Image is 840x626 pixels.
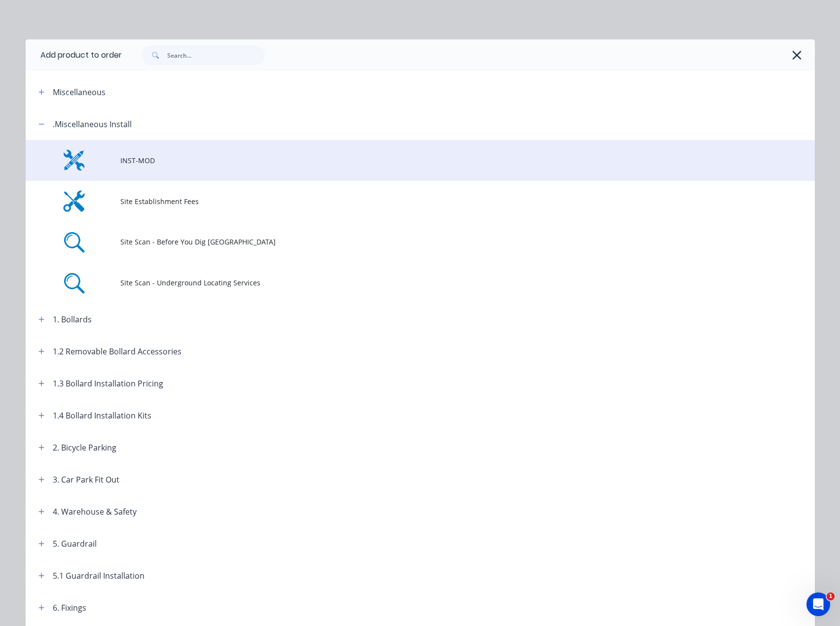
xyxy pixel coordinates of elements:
div: 6. Fixings [53,602,86,614]
div: 3. Car Park Fit Out [53,474,119,486]
div: 4. Warehouse & Safety [53,506,137,518]
span: Site Scan - Underground Locating Services [120,278,676,288]
div: 1.3 Bollard Installation Pricing [53,378,163,389]
div: Add product to order [26,39,122,71]
span: INST-MOD [120,155,676,166]
input: Search... [167,45,265,65]
div: 5. Guardrail [53,538,97,550]
div: 5.1 Guardrail Installation [53,570,145,582]
div: .Miscellaneous Install [53,118,132,130]
iframe: Intercom live chat [806,592,830,616]
div: 2. Bicycle Parking [53,442,116,453]
div: Miscellaneous [53,86,106,98]
span: Site Establishment Fees [120,196,676,207]
div: 1. Bollards [53,313,92,325]
div: 1.4 Bollard Installation Kits [53,410,151,421]
span: 1 [827,592,835,600]
span: Site Scan - Before You Dig [GEOGRAPHIC_DATA] [120,237,676,247]
div: 1.2 Removable Bollard Accessories [53,346,182,357]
